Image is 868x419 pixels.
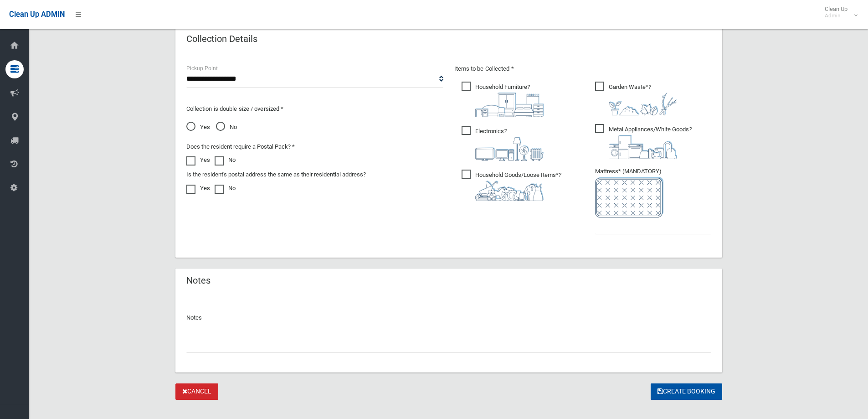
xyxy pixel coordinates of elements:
[186,141,295,152] label: Does the resident require a Postal Pack? *
[609,135,677,159] img: 36c1b0289cb1767239cdd3de9e694f19.png
[462,82,544,117] span: Household Furniture
[462,170,561,201] span: Household Goods/Loose Items*
[609,126,692,159] i: ?
[820,5,857,19] span: Clean Up
[215,183,236,194] label: No
[595,168,711,217] span: Mattress* (MANDATORY)
[475,181,544,201] img: b13cc3517677393f34c0a387616ef184.png
[825,12,847,19] small: Admin
[609,93,677,115] img: 4fd8a5c772b2c999c83690221e5242e0.png
[186,155,210,166] label: Yes
[186,312,711,323] p: Notes
[175,383,218,400] a: Cancel
[651,383,722,400] button: Create Booking
[216,122,237,133] span: No
[595,124,692,159] span: Metal Appliances/White Goods
[475,83,544,117] i: ?
[454,63,711,74] p: Items to be Collected *
[609,83,677,115] i: ?
[475,137,544,161] img: 394712a680b73dbc3d2a6a3a7ffe5a07.png
[462,126,544,161] span: Electronics
[186,122,210,133] span: Yes
[186,183,210,194] label: Yes
[595,177,663,217] img: e7408bece873d2c1783593a074e5cb2f.png
[475,93,544,117] img: aa9efdbe659d29b613fca23ba79d85cb.png
[175,272,221,290] header: Notes
[175,30,268,48] header: Collection Details
[9,10,65,19] span: Clean Up ADMIN
[215,155,236,166] label: No
[595,82,677,115] span: Garden Waste*
[186,103,443,114] p: Collection is double size / oversized *
[475,171,561,201] i: ?
[186,169,366,180] label: Is the resident's postal address the same as their residential address?
[475,128,544,161] i: ?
